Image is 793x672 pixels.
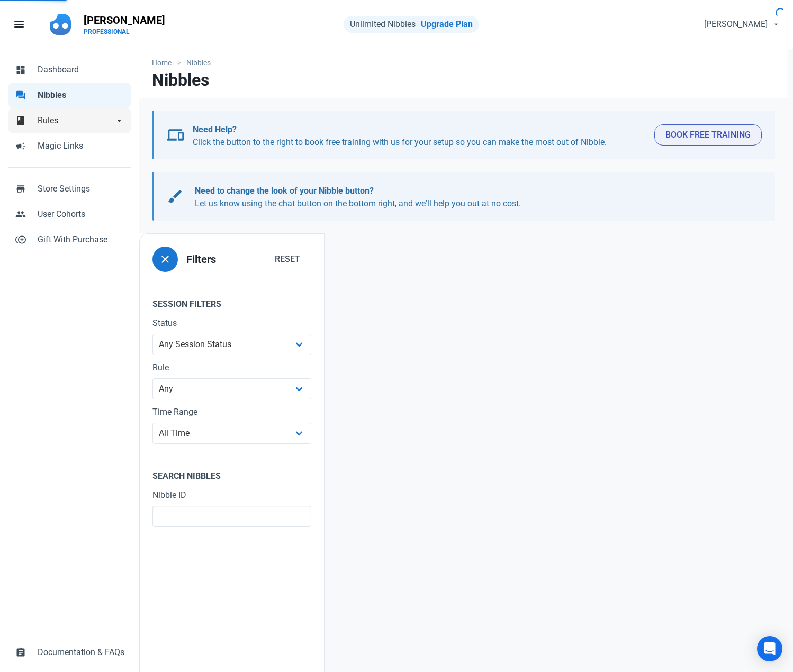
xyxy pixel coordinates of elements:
a: [PERSON_NAME]PROFESSIONAL [77,8,172,40]
span: User Cohorts [38,208,124,221]
b: Need Help? [193,124,237,134]
span: devices [167,126,184,143]
label: Time Range [152,406,311,419]
legend: Search Nibbles [140,457,324,489]
a: Upgrade Plan [421,19,473,29]
span: assignment [15,646,26,657]
h3: Filters [186,253,216,266]
span: Magic Links [38,140,124,152]
span: arrow_drop_down [114,114,124,125]
span: Reset [275,253,300,266]
span: campaign [15,140,26,150]
span: Book Free Training [665,129,751,141]
a: campaignMagic Links [8,133,131,159]
a: forumNibbles [8,83,131,108]
a: bookRulesarrow_drop_down [8,108,131,133]
span: close [159,253,172,266]
span: store [15,183,26,193]
p: Click the button to the right to book free training with us for your setup so you can make the mo... [193,123,646,149]
span: forum [15,89,26,99]
b: Need to change the look of your Nibble button? [195,186,374,196]
span: book [15,114,26,125]
a: peopleUser Cohorts [8,202,131,227]
div: Open Intercom Messenger [757,636,782,661]
span: control_point_duplicate [15,233,26,244]
span: Rules [38,114,114,127]
span: Store Settings [38,183,124,195]
label: Rule [152,361,311,374]
label: Nibble ID [152,489,311,502]
a: assignmentDocumentation & FAQs [8,640,131,665]
span: brush [167,188,184,205]
button: Book Free Training [654,124,762,146]
legend: Session Filters [140,285,324,317]
span: Nibbles [38,89,124,102]
button: Reset [264,249,311,270]
span: Unlimited Nibbles [350,19,416,29]
p: PROFESSIONAL [84,28,165,36]
label: Status [152,317,311,330]
span: dashboard [15,63,26,74]
nav: breadcrumbs [139,49,788,70]
button: close [152,247,178,272]
span: Gift With Purchase [38,233,124,246]
p: Let us know using the chat button on the bottom right, and we'll help you out at no cost. [195,185,752,210]
span: menu [13,18,25,31]
a: dashboardDashboard [8,57,131,83]
span: [PERSON_NAME] [704,18,768,31]
a: storeStore Settings [8,176,131,202]
p: [PERSON_NAME] [84,13,165,28]
span: Dashboard [38,63,124,76]
a: Home [152,57,177,68]
span: people [15,208,26,219]
h1: Nibbles [152,70,209,89]
button: [PERSON_NAME] [695,14,787,35]
span: Documentation & FAQs [38,646,124,659]
a: control_point_duplicateGift With Purchase [8,227,131,252]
